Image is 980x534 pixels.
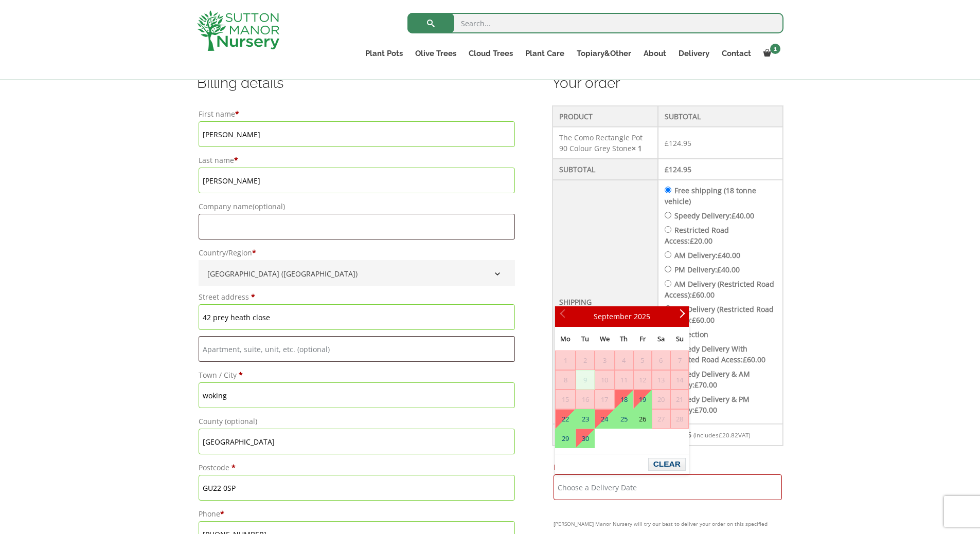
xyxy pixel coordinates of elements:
[634,371,651,389] span: 12
[225,416,257,426] span: (optional)
[555,409,576,429] td: Available Deliveries59
[615,409,633,429] td: Available Deliveries60
[665,225,729,246] label: Restricted Road Access:
[199,461,515,475] label: Postcode
[692,290,715,300] bdi: 60.00
[718,250,722,260] span: £
[594,311,632,321] span: September
[571,46,637,61] a: Topiary&Other
[652,410,670,428] span: 27
[595,390,614,409] span: 17
[576,370,594,390] td: Cut-off time over
[633,390,652,409] td: Available Deliveries56
[732,211,754,220] bdi: 40.00
[694,380,717,390] bdi: 70.00
[690,236,712,246] bdi: 20.00
[576,429,594,448] a: 30
[633,409,652,429] td: Available Deliveries60
[600,334,610,343] span: Wednesday
[199,368,515,382] label: Town / City
[637,46,672,61] a: About
[197,10,279,51] img: logo
[595,410,614,428] a: 24
[657,334,665,343] span: Saturday
[199,414,515,429] label: County
[665,138,691,148] bdi: 124.95
[462,46,519,61] a: Cloud Trees
[253,201,285,211] span: (optional)
[576,390,594,409] span: 16
[407,13,783,33] input: Search...
[676,334,684,343] span: Sunday
[692,315,696,325] span: £
[552,73,783,93] h3: Your order
[676,312,684,321] span: Next
[674,265,740,274] label: PM Delivery:
[665,394,750,415] label: Speedy Delivery & PM Delivery:
[595,409,615,429] td: Available Deliveries59
[671,308,689,325] a: Next
[718,250,740,260] bdi: 40.00
[648,458,686,471] button: Clear
[690,236,694,246] span: £
[665,369,750,390] label: Speedy Delivery & AM Delivery:
[694,405,699,415] span: £
[665,186,756,206] label: Free shipping (18 tonne vehicle)
[560,334,571,343] span: Monday
[554,474,781,500] input: Choose a Delivery Date
[652,351,670,370] span: 6
[560,312,568,321] span: Prev
[674,211,754,220] label: Speedy Delivery:
[665,304,774,325] label: PM Delivery (Restricted Road Access):
[757,46,783,61] a: 1
[672,46,716,61] a: Delivery
[634,410,651,428] a: 26
[639,334,646,343] span: Friday
[556,429,575,448] a: 29
[576,371,594,389] span: 9
[694,405,717,415] bdi: 70.00
[652,371,670,389] span: 13
[199,153,515,168] label: Last name
[674,250,740,260] label: AM Delivery:
[556,371,575,389] span: 8
[556,351,575,370] span: 1
[743,355,765,364] bdi: 60.00
[692,315,715,325] bdi: 60.00
[553,127,658,159] td: The Como Rectangle Pot 90 Colour Grey Stone
[553,159,658,180] th: Subtotal
[665,164,669,174] span: £
[719,431,722,439] span: £
[693,431,750,439] small: (includes VAT)
[556,390,575,409] span: 15
[595,351,614,370] span: 3
[634,390,651,409] a: 19
[359,46,409,61] a: Plant Pots
[652,390,670,409] span: 20
[615,390,633,409] a: 18
[555,308,573,325] a: Prev
[553,424,658,446] th: Total
[634,351,651,370] span: 5
[199,260,515,286] span: Country/Region
[576,351,594,370] span: 2
[204,265,510,282] span: United Kingdom (UK)
[519,46,571,61] a: Plant Care
[620,334,628,343] span: Thursday
[199,336,515,362] input: Apartment, suite, unit, etc. (optional)
[199,199,515,214] label: Company name
[671,390,688,409] span: 21
[581,334,589,343] span: Tuesday
[671,351,688,370] span: 7
[553,106,658,127] th: Product
[199,290,515,304] label: Street address
[409,46,462,61] a: Olive Trees
[671,371,688,389] span: 14
[199,246,515,260] label: Country/Region
[595,371,614,389] span: 10
[199,304,515,330] input: House number and street name
[199,507,515,521] label: Phone
[555,429,576,448] td: Available Deliveries60
[717,265,740,274] bdi: 40.00
[576,429,594,448] td: Available Deliveries59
